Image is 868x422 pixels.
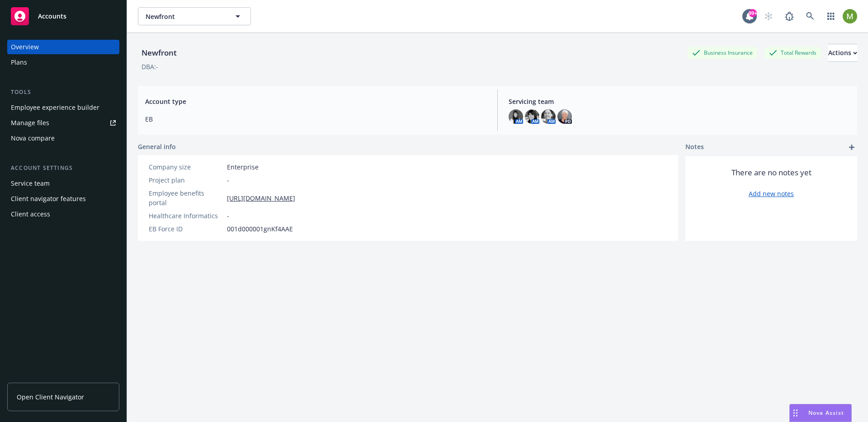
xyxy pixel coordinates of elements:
div: Overview [11,40,39,54]
div: Company size [149,162,223,172]
a: Service team [7,176,119,191]
img: photo [557,109,572,124]
span: Newfront [146,12,224,21]
a: Search [801,7,819,25]
a: Manage files [7,116,119,130]
a: Plans [7,55,119,70]
span: General info [138,142,176,151]
div: Newfront [138,47,180,59]
a: Switch app [822,7,840,25]
div: Nova compare [11,131,55,145]
span: Account type [145,97,486,106]
a: Employee experience builder [7,100,119,115]
div: Service team [11,176,50,191]
div: Actions [828,44,857,61]
span: Nova Assist [808,409,844,417]
div: Tools [7,88,119,97]
a: Nova compare [7,131,119,145]
div: Client access [11,207,50,221]
span: Enterprise [227,162,259,172]
span: There are no notes yet [731,167,811,178]
img: photo [525,109,539,124]
a: add [846,142,857,153]
img: photo [843,9,857,23]
img: photo [541,109,556,124]
div: Manage files [11,116,49,130]
a: Add new notes [749,189,794,198]
div: DBA: - [142,62,158,71]
span: Notes [685,142,704,153]
span: Servicing team [509,97,850,106]
a: Overview [7,40,119,54]
div: Client navigator features [11,192,86,206]
span: Accounts [38,13,66,20]
a: Accounts [7,4,119,29]
a: Client access [7,207,119,221]
span: - [227,175,229,185]
a: Start snowing [759,7,778,25]
a: Report a Bug [780,7,798,25]
button: Nova Assist [789,404,852,422]
div: Drag to move [790,404,801,422]
a: [URL][DOMAIN_NAME] [227,193,295,203]
span: 001d000001gnKf4AAE [227,224,293,234]
div: Business Insurance [688,47,757,58]
div: Healthcare Informatics [149,211,223,220]
button: Newfront [138,7,251,25]
span: - [227,211,229,220]
div: EB Force ID [149,224,223,234]
span: EB [145,114,486,124]
div: Employee benefits portal [149,188,223,207]
div: Employee experience builder [11,100,99,115]
a: Client navigator features [7,192,119,206]
span: Open Client Navigator [17,392,84,402]
button: Actions [828,44,857,62]
div: Total Rewards [764,47,821,58]
div: Plans [11,55,27,70]
div: Project plan [149,175,223,185]
div: Account settings [7,164,119,173]
div: 99+ [749,9,757,17]
img: photo [509,109,523,124]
